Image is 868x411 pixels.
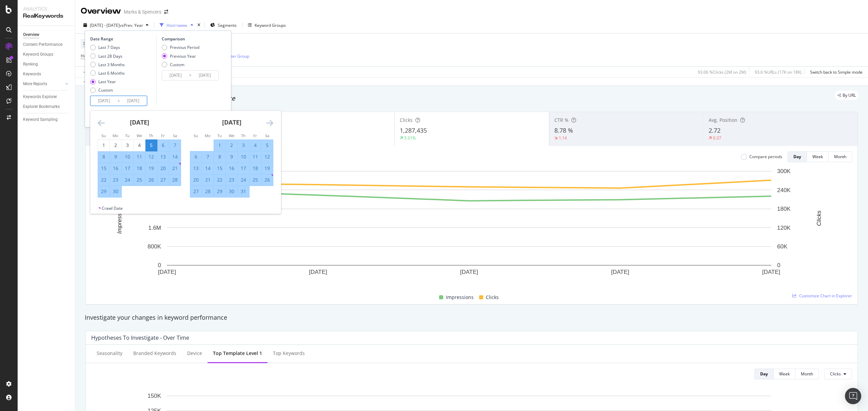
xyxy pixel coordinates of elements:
[214,188,225,195] div: 29
[400,117,413,123] span: Clicks
[777,187,791,193] text: 240K
[23,5,70,12] div: Analytics
[250,176,261,183] div: 25
[208,20,239,31] button: Segments
[134,165,145,172] div: 18
[265,133,269,138] small: Sa
[250,151,261,163] td: Selected. Friday, October 11, 2024
[261,163,273,174] td: Selected. Saturday, October 19, 2024
[250,163,261,174] td: Selected. Friday, October 18, 2024
[190,174,202,186] td: Selected. Sunday, October 20, 2024
[807,67,863,77] button: Switch back to Simple mode
[85,313,859,322] div: Investigate your changes in keyword performance
[98,79,116,85] div: Last Year
[205,133,211,138] small: Mo
[23,71,41,78] div: Keywords
[23,61,38,68] div: Ranking
[202,176,214,183] div: 21
[134,174,145,186] td: Selected. Wednesday, September 25, 2024
[122,142,133,149] div: 3
[554,126,573,134] span: 8.78 %
[120,22,143,28] span: vs Prev. Year
[122,163,134,174] td: Selected. Tuesday, September 17, 2024
[218,53,249,59] div: Add Filter Group
[795,369,819,379] button: Month
[23,93,70,100] a: Keywords Explorer
[134,163,145,174] td: Selected. Wednesday, September 18, 2024
[158,262,161,268] text: 0
[145,153,157,160] div: 12
[754,369,774,379] button: Day
[238,188,249,195] div: 31
[261,153,273,160] div: 12
[245,20,289,31] button: Keyword Groups
[779,371,790,377] div: Week
[110,174,122,186] td: Selected. Monday, September 23, 2024
[125,133,130,138] small: Tu
[777,206,791,212] text: 180K
[149,133,153,138] small: Th
[226,186,238,197] td: Selected. Wednesday, October 30, 2024
[23,103,70,110] a: Explorer Bookmarks
[137,133,142,138] small: We
[161,133,165,138] small: Fr
[98,139,110,151] td: Choose Sunday, September 1, 2024 as your check-in date. It’s available.
[793,154,801,160] div: Day
[250,142,261,149] div: 4
[162,62,199,68] div: Custom
[253,133,257,138] small: Fr
[110,176,121,183] div: 23
[190,176,202,183] div: 20
[23,31,70,38] a: Overview
[170,53,196,59] div: Previous Year
[157,151,169,163] td: Selected. Friday, September 13, 2024
[824,369,852,379] button: Clicks
[834,154,846,160] div: Month
[217,133,222,138] small: Tu
[134,139,145,151] td: Choose Wednesday, September 4, 2024 as your check-in date. It’s available.
[91,168,847,285] svg: A chart.
[169,176,181,183] div: 28
[226,188,237,195] div: 30
[134,142,145,149] div: 4
[194,133,198,138] small: Su
[816,210,822,226] text: Clicks
[157,142,169,149] div: 6
[98,53,122,59] div: Last 28 Days
[218,22,237,28] span: Segments
[81,5,121,17] div: Overview
[173,133,177,138] small: Sa
[162,36,221,42] div: Comparison
[559,135,567,141] div: 1.14
[110,142,121,149] div: 2
[226,153,237,160] div: 9
[261,174,273,186] td: Selected. Saturday, October 26, 2024
[777,262,780,268] text: 0
[777,225,791,231] text: 120K
[214,139,226,151] td: Selected. Tuesday, October 1, 2024
[110,153,121,160] div: 9
[810,69,863,75] div: Switch back to Simple mode
[214,163,226,174] td: Selected. Tuesday, October 15, 2024
[801,371,813,377] div: Month
[226,142,237,149] div: 2
[83,41,96,46] span: Device
[255,22,286,28] div: Keyword Groups
[250,139,261,151] td: Selected. Friday, October 4, 2024
[110,139,122,151] td: Choose Monday, September 2, 2024 as your check-in date. It’s available.
[238,165,249,172] div: 17
[709,126,721,134] span: 2.72
[713,135,721,141] div: 0.37
[98,44,120,50] div: Last 7 Days
[170,44,199,50] div: Previous Period
[190,186,202,197] td: Selected. Sunday, October 27, 2024
[774,369,795,379] button: Week
[169,153,181,160] div: 14
[611,269,629,275] text: [DATE]
[122,165,133,172] div: 17
[238,151,250,163] td: Selected. Thursday, October 10, 2024
[81,53,90,59] span: Host
[90,22,120,28] span: [DATE] - [DATE]
[250,165,261,172] div: 18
